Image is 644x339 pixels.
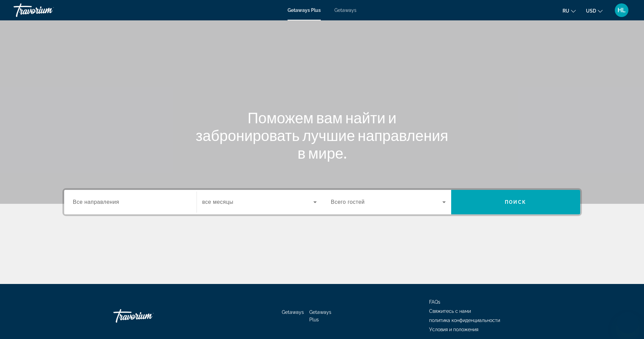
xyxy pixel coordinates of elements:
[451,190,580,214] button: Search
[113,306,181,326] a: Go Home
[618,7,626,14] span: HL
[14,1,81,19] a: Travorium
[586,6,603,16] button: Change currency
[613,3,630,17] button: User Menu
[429,327,478,332] a: Условия и положения
[505,199,526,205] span: Поиск
[429,318,500,323] a: политика конфиденциальности
[282,309,304,315] a: Getaways
[617,312,639,334] iframe: Кнопка для запуску вікна повідомлень
[331,199,365,205] span: Всего гостей
[309,309,331,322] a: Getaways Plus
[288,7,321,13] a: Getaways Plus
[586,8,596,14] span: USD
[73,198,188,207] input: Select destination
[334,7,356,13] a: Getaways
[195,109,449,162] h1: Поможем вам найти и забронировать лучшие направления в мире.
[563,8,569,14] span: ru
[202,199,234,205] span: все месяцы
[429,308,471,314] a: Свяжитесь с нами
[429,299,440,305] a: FAQs
[73,199,119,205] span: Все направления
[64,190,580,214] div: Search widget
[563,6,576,16] button: Change language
